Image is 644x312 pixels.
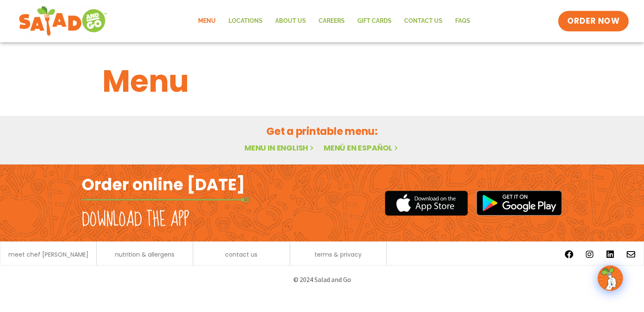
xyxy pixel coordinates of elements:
[82,174,245,195] h2: Order online [DATE]
[115,252,174,257] a: nutrition & allergens
[385,189,468,217] img: appstore
[86,274,558,285] p: © 2024 Salad and Go
[269,11,312,31] a: About Us
[8,252,89,257] a: meet chef [PERSON_NAME]
[244,142,315,153] a: Menu in English
[82,208,189,232] h2: Download the app
[192,11,477,31] nav: Menu
[558,11,629,31] a: ORDER NOW
[312,11,351,31] a: Careers
[351,11,398,31] a: GIFT CARDS
[398,11,449,31] a: Contact Us
[102,124,542,139] h2: Get a printable menu:
[476,190,562,216] img: google_play
[82,197,250,202] img: fork
[222,11,269,31] a: Locations
[192,11,222,31] a: Menu
[598,266,622,290] img: wpChatIcon
[102,58,542,104] h1: Menu
[449,11,477,31] a: FAQs
[314,252,362,257] a: terms & privacy
[324,142,400,153] a: Menú en español
[225,252,258,257] a: contact us
[19,4,107,38] img: new-SAG-logo-768×292
[567,16,620,27] span: ORDER NOW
